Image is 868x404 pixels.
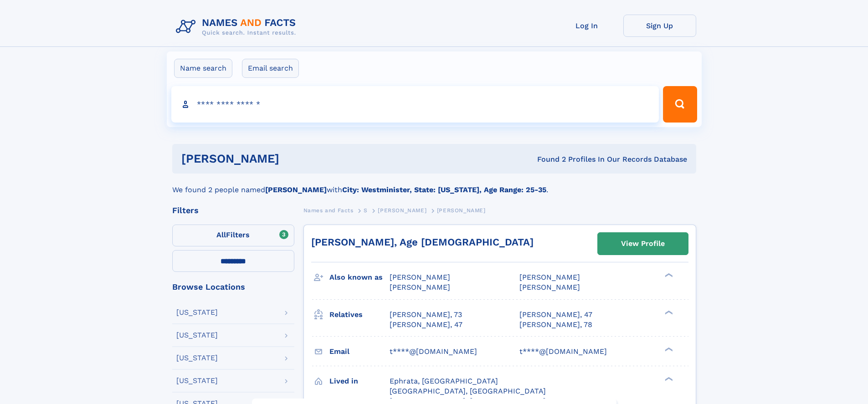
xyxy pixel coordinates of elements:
[176,309,218,316] div: [US_STATE]
[378,205,426,216] a: [PERSON_NAME]
[329,270,390,285] h3: Also known as
[408,154,687,164] div: Found 2 Profiles In Our Records Database
[172,206,294,215] div: Filters
[172,283,294,291] div: Browse Locations
[663,309,673,315] div: ❯
[519,273,580,281] span: [PERSON_NAME]
[663,346,673,352] div: ❯
[172,225,294,246] label: Filters
[176,332,218,339] div: [US_STATE]
[550,15,623,37] a: Log In
[390,273,450,281] span: [PERSON_NAME]
[390,283,450,291] span: [PERSON_NAME]
[329,307,390,322] h3: Relatives
[390,320,462,330] a: [PERSON_NAME], 47
[329,373,390,389] h3: Lived in
[172,174,696,195] div: We found 2 people named with .
[181,153,408,164] h1: [PERSON_NAME]
[172,15,303,39] img: Logo Names and Facts
[171,86,659,123] input: search input
[364,207,368,214] span: S
[390,377,498,385] span: Ephrata, [GEOGRAPHIC_DATA]
[519,283,580,291] span: [PERSON_NAME]
[390,387,546,395] span: [GEOGRAPHIC_DATA], [GEOGRAPHIC_DATA]
[329,344,390,359] h3: Email
[621,233,665,254] div: View Profile
[364,205,368,216] a: S
[437,207,486,214] span: [PERSON_NAME]
[378,207,426,214] span: [PERSON_NAME]
[311,236,534,248] a: [PERSON_NAME], Age [DEMOGRAPHIC_DATA]
[342,185,546,194] b: City: Westminister, State: [US_STATE], Age Range: 25-35
[623,15,696,37] a: Sign Up
[176,354,218,362] div: [US_STATE]
[663,86,697,123] button: Search Button
[242,59,299,78] label: Email search
[663,272,673,278] div: ❯
[519,320,592,330] a: [PERSON_NAME], 78
[265,185,327,194] b: [PERSON_NAME]
[598,233,688,255] a: View Profile
[390,310,462,320] a: [PERSON_NAME], 73
[174,59,232,78] label: Name search
[216,230,226,239] span: All
[519,310,592,320] a: [PERSON_NAME], 47
[176,377,218,384] div: [US_STATE]
[663,376,673,382] div: ❯
[303,205,354,216] a: Names and Facts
